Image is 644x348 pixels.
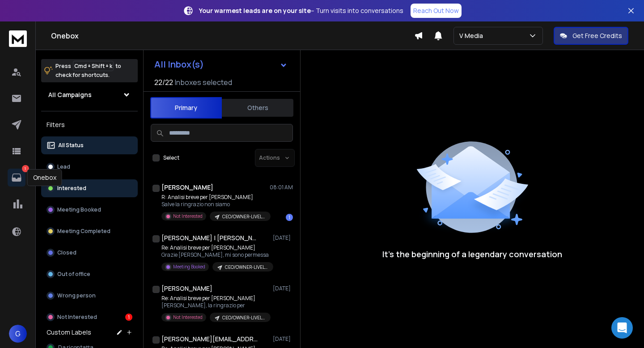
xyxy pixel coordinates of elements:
button: Interested [41,179,138,197]
button: Lead [41,158,138,176]
button: All Status [41,136,138,154]
button: Get Free Credits [554,27,628,45]
p: CEO/OWNER-LIVELLO 3 - CONSAPEVOLE DEL PROBLEMA-PERSONALIZZAZIONI TARGET A-TEST 1 [222,213,265,220]
p: CEO/OWNER-LIVELLO 3 - CONSAPEVOLE DEL PROBLEMA-PERSONALIZZAZIONI TARGET A-TEST 1 [222,314,265,321]
h1: All Inbox(s) [154,60,204,69]
div: Open Intercom Messenger [611,317,633,339]
p: Not Interested [57,314,97,321]
h1: Onebox [51,30,414,41]
button: G [9,325,27,343]
button: Closed [41,244,138,262]
p: It’s the beginning of a legendary conversation [382,248,562,260]
h1: [PERSON_NAME] [161,284,212,293]
p: [DATE] [273,234,293,242]
p: CEO/OWNER-LIVELLO 3 - CONSAPEVOLE DEL PROBLEMA-PERSONALIZZAZIONI TARGET A-TEST 1 [225,264,268,271]
p: Closed [57,249,76,256]
p: [PERSON_NAME], la ringrazio per [161,302,269,309]
h1: All Campaigns [48,90,92,99]
p: [DATE] [273,285,293,292]
a: Reach Out Now [411,4,462,18]
button: All Inbox(s) [147,55,295,73]
p: Grazie [PERSON_NAME], mi sono permessa [161,251,269,259]
p: Meeting Booked [57,206,101,213]
div: 1 [286,214,293,221]
p: Get Free Credits [572,31,622,40]
p: Meeting Booked [173,263,205,270]
p: Not Interested [173,213,203,220]
p: Wrong person [57,292,96,299]
div: 1 [125,314,132,321]
p: [DATE] [273,335,293,343]
span: Cmd + Shift + k [73,61,114,71]
button: Meeting Completed [41,222,138,240]
button: Others [222,98,293,118]
h1: [PERSON_NAME][EMAIL_ADDRESS][DOMAIN_NAME] [161,335,260,344]
p: Re: Analisi breve per [PERSON_NAME] [161,244,269,251]
p: Lead [57,163,70,170]
strong: Your warmest leads are on your site [199,6,311,15]
h3: Custom Labels [47,328,91,337]
p: – Turn visits into conversations [199,6,403,15]
p: Out of office [57,271,90,278]
p: All Status [58,142,84,149]
p: 1 [22,165,29,172]
h3: Inboxes selected [175,77,232,88]
button: Out of office [41,265,138,283]
p: Interested [57,185,86,192]
p: Re: Analisi breve per [PERSON_NAME] [161,295,269,302]
h3: Filters [41,119,138,131]
p: Not Interested [173,314,203,321]
button: Wrong person [41,287,138,305]
h1: [PERSON_NAME] [161,183,213,192]
h1: [PERSON_NAME] | [PERSON_NAME] [161,233,260,242]
a: 1 [8,169,25,187]
p: R: Analisi breve per [PERSON_NAME] [161,194,269,201]
p: 08:01 AM [270,184,293,191]
label: Select [163,154,179,161]
p: V Media [459,31,487,40]
p: Press to check for shortcuts. [55,62,121,80]
p: Reach Out Now [413,6,459,15]
p: Salve la ringrazio non siamo [161,201,269,208]
div: Onebox [27,169,62,186]
button: Primary [150,97,222,119]
button: Meeting Booked [41,201,138,219]
p: Meeting Completed [57,228,110,235]
button: All Campaigns [41,86,138,104]
img: logo [9,30,27,47]
span: 22 / 22 [154,77,173,88]
button: Not Interested1 [41,308,138,326]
